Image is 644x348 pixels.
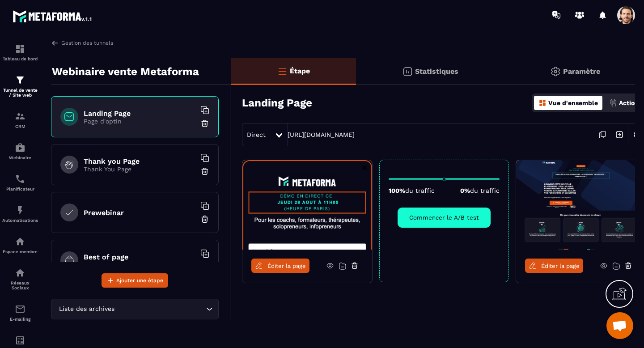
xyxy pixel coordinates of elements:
a: social-networksocial-networkRéseaux Sociaux [2,261,38,297]
a: Éditer la page [251,259,309,273]
img: image [242,160,372,250]
img: formation [15,75,25,85]
span: du traffic [470,187,500,194]
h6: Prewebinar [84,208,195,217]
img: setting-gr.5f69749f.svg [550,66,561,77]
span: Direct [247,131,266,138]
img: trash [200,215,209,224]
img: stats.20deebd0.svg [402,66,413,77]
img: automations [15,205,25,216]
a: schedulerschedulerPlanificateur [2,167,38,198]
a: automationsautomationsEspace membre [2,229,38,261]
h6: Landing Page [84,109,195,118]
img: arrow [51,39,59,47]
span: Éditer la page [267,263,306,269]
a: Gestion des tunnels [51,39,113,47]
img: dashboard-orange.40269519.svg [538,99,547,107]
p: Étape [290,67,310,75]
p: 100% [389,187,435,194]
img: email [15,304,25,314]
a: [URL][DOMAIN_NAME] [288,131,355,138]
span: Liste des archives [57,304,116,314]
img: automations [15,142,25,153]
h3: Landing Page [242,97,312,109]
p: Vue d'ensemble [548,99,598,106]
img: trash [200,167,209,176]
a: automationsautomationsAutomatisations [2,198,38,229]
p: Espace membre [2,249,38,254]
a: formationformationTunnel de vente / Site web [2,68,38,104]
p: 0% [460,187,500,194]
span: Ajouter une étape [116,276,163,285]
span: du traffic [405,187,435,194]
a: Éditer la page [525,259,583,273]
img: actions.d6e523a2.png [609,99,617,107]
img: automations [15,236,25,247]
a: Ouvrir le chat [606,312,633,339]
a: formationformationTableau de bord [2,37,38,68]
img: trash [200,119,209,128]
img: logo [13,8,93,24]
p: Paramètre [563,67,600,76]
p: Automatisations [2,218,38,223]
a: automationsautomationsWebinaire [2,136,38,167]
img: arrow-next.bcc2205e.svg [611,126,628,143]
p: Planificateur [2,187,38,191]
h6: Best of page [84,253,195,261]
input: Search for option [116,304,204,314]
p: E-mailing [2,317,38,322]
img: formation [15,111,25,122]
img: bars-o.4a397970.svg [277,66,288,76]
div: Search for option [51,299,219,319]
img: accountant [15,335,25,346]
a: formationformationCRM [2,104,38,136]
p: Sales Page [84,261,195,268]
p: Tunnel de vente / Site web [2,88,38,98]
button: Commencer le A/B test [398,208,491,228]
p: Webinaire [2,155,38,160]
img: social-network [15,267,25,278]
p: Actions [619,99,642,106]
p: Thank You Page [84,166,195,173]
a: emailemailE-mailing [2,297,38,328]
h6: Thank you Page [84,157,195,166]
p: Tableau de bord [2,56,38,61]
img: scheduler [15,174,25,184]
p: Webinaire vente Metaforma [52,63,199,81]
button: Ajouter une étape [102,273,168,288]
p: CRM [2,124,38,129]
img: formation [15,43,25,54]
p: Page d'optin [84,118,195,125]
p: Réseaux Sociaux [2,280,38,290]
span: Éditer la page [541,263,580,269]
p: Statistiques [415,67,458,76]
